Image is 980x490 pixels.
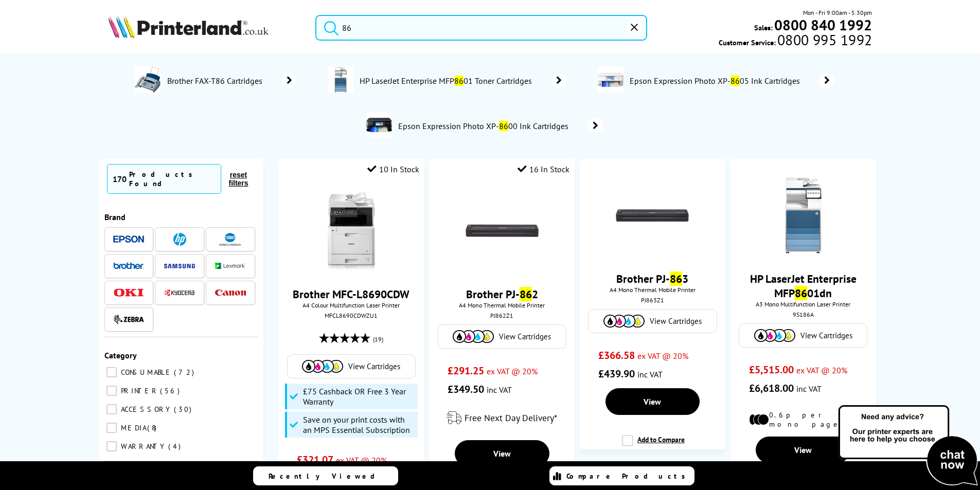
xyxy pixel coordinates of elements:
[293,360,410,373] a: View Cartridges
[135,67,161,93] img: FAXT86-conspage.jpg
[104,350,137,360] span: Category
[113,262,144,269] img: Brother
[397,112,603,140] a: Epson Expression Photo XP-8600 Ink Cartridges
[455,440,549,467] a: View
[118,405,173,414] span: ACCESSORY
[754,23,773,32] span: Sales:
[348,361,400,371] span: View Cartridges
[738,311,868,318] div: 9S186A
[108,15,303,40] a: Printerland Logo
[118,442,167,451] span: WARRANTY
[106,441,117,451] input: WARRANTY 4
[622,435,685,455] label: Add to Compare
[215,263,246,269] img: Lexmark
[605,388,700,415] a: View
[160,386,182,395] span: 56
[520,287,532,301] mark: 86
[754,329,795,342] img: Cartridges
[800,331,852,340] span: View Cartridges
[796,365,847,375] span: ex VAT @ 20%
[373,330,383,349] span: (19)
[454,76,464,86] mark: 86
[795,286,807,300] mark: 86
[614,177,691,254] img: brother-pj-863-front-small.jpg
[313,192,390,269] img: MFCL8690CDWFRONTSmall.jpg
[730,76,740,86] mark: 86
[113,235,144,243] img: Epson
[594,315,711,328] a: View Cartridges
[443,330,561,343] a: View Cartridges
[549,466,694,485] a: Compare Products
[219,233,241,246] img: Konica Minolta
[113,288,144,297] img: OKI
[487,366,538,376] span: ex VAT @ 20%
[616,271,688,286] a: Brother PJ-863
[776,35,872,45] span: 0800 995 1992
[328,67,353,93] img: 9s186a-deptimage.jpg
[168,442,183,451] span: 4
[603,315,645,328] img: Cartridges
[359,67,567,95] a: HP LaserJet Enterprise MFP8601 Toner Cartridges
[598,349,635,362] span: £366.58
[518,164,569,174] div: 16 In Stock
[164,264,195,268] img: Samsung
[315,15,647,41] input: Search product or brand
[293,287,409,301] a: Brother MFC-L8690CDW
[637,369,663,379] span: inc VAT
[670,271,682,286] mark: 86
[221,170,255,188] button: reset filters
[397,121,572,131] span: Epson Expression Photo XP- 00 Ink Cartridges
[174,405,194,414] span: 30
[118,423,146,432] span: MEDIA
[118,386,159,395] span: PRINTER
[836,404,980,488] img: Open Live Chat window
[106,423,117,433] input: MEDIA 8
[164,289,195,297] img: Kyocera
[466,287,538,301] a: Brother PJ-862
[499,121,508,131] mark: 86
[637,351,688,361] span: ex VAT @ 20%
[106,404,117,414] input: ACCESSORY 30
[499,332,551,341] span: View Cartridges
[303,386,415,407] span: £75 Cashback OR Free 3 Year Warranty
[253,466,398,485] a: Recently Viewed
[464,192,541,269] img: brother-pj-862-front-small.jpg
[587,296,718,304] div: PJ863Z1
[367,164,419,174] div: 10 In Stock
[173,233,186,246] img: HP
[286,312,416,319] div: MFCL8690CDWZU1
[215,289,246,296] img: Canon
[493,448,511,459] span: View
[749,382,794,395] span: £6,618.00
[448,364,484,377] span: £291.25
[166,67,297,95] a: Brother FAX-T86 Cartridges
[147,423,159,432] span: 8
[297,453,333,466] span: £321.07
[650,316,702,326] span: View Cartridges
[166,76,266,86] span: Brother FAX-T86 Cartridges
[629,67,835,95] a: Epson Expression Photo XP-8605 Ink Cartridges
[749,410,858,429] li: 0.6p per mono page
[598,67,623,93] img: XP-8605-conspage.jpg
[303,414,415,435] span: Save on your print costs with an MPS Essential Subscription
[794,445,812,455] span: View
[796,384,822,394] span: inc VAT
[104,212,126,222] span: Brand
[598,367,635,380] span: £439.90
[113,314,144,324] img: Zebra
[118,368,173,377] span: CONSUMABLE
[359,76,536,86] span: HP LaserJet Enterprise MFP 01 Toner Cartridges
[774,15,872,34] b: 0800 840 1992
[366,112,392,138] img: C11CH47401-conspage.jpg
[437,312,567,319] div: PJ862Z1
[269,471,385,481] span: Recently Viewed
[336,455,387,465] span: ex VAT @ 20%
[803,8,872,17] span: Mon - Fri 9:00am - 5:30pm
[129,170,216,188] div: Products Found
[113,174,127,184] span: 170
[644,396,661,407] span: View
[108,15,269,38] img: Printerland Logo
[744,329,862,342] a: View Cartridges
[719,35,872,47] span: Customer Service:
[629,76,804,86] span: Epson Expression Photo XP- 05 Ink Cartridges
